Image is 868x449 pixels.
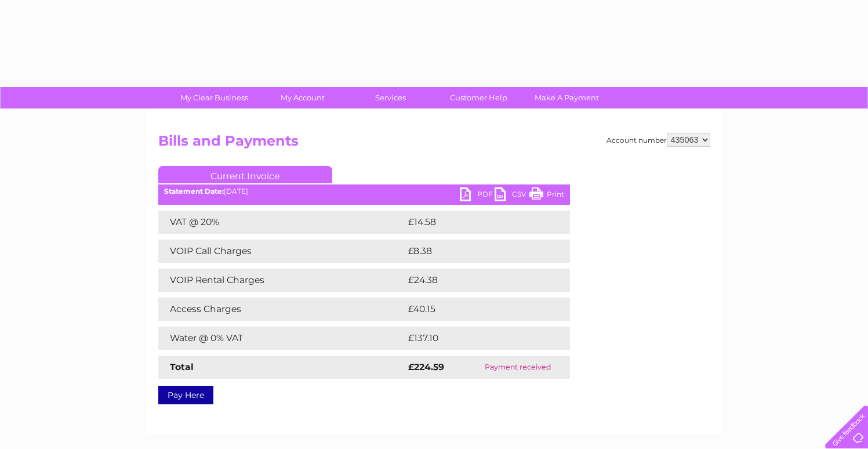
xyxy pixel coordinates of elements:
[466,356,570,379] td: Payment received
[529,187,564,204] a: Print
[166,87,262,108] a: My Clear Business
[158,269,405,292] td: VOIP Rental Charges
[405,211,546,234] td: £14.58
[343,87,438,108] a: Services
[431,87,526,108] a: Customer Help
[158,211,405,234] td: VAT @ 20%
[170,361,194,372] strong: Total
[460,187,495,204] a: PDF
[495,187,529,204] a: CSV
[158,298,405,321] td: Access Charges
[405,269,547,292] td: £24.38
[405,327,547,350] td: £137.10
[158,386,213,404] a: Pay Here
[158,166,332,183] a: Current Invoice
[158,133,710,155] h2: Bills and Payments
[606,133,710,147] div: Account number
[255,87,350,108] a: My Account
[408,361,444,372] strong: £224.59
[158,187,570,195] div: [DATE]
[158,327,405,350] td: Water @ 0% VAT
[158,240,405,263] td: VOIP Call Charges
[405,240,543,263] td: £8.38
[405,298,546,321] td: £40.15
[519,87,615,108] a: Make A Payment
[164,187,224,195] b: Statement Date:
